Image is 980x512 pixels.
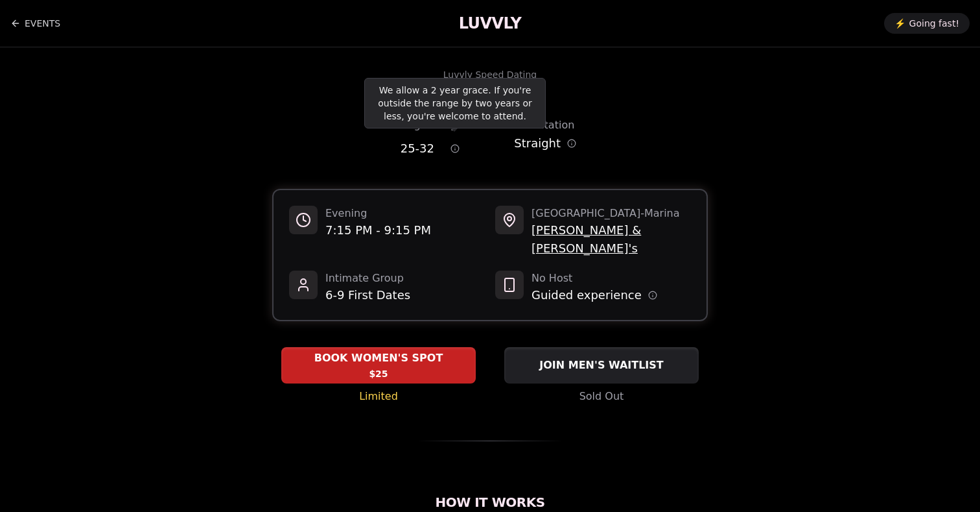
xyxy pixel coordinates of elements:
[648,291,657,300] button: Host information
[10,10,60,36] a: Back to events
[514,134,561,152] span: Straight
[531,206,691,221] span: [GEOGRAPHIC_DATA] - Marina
[272,493,708,511] h2: How It Works
[325,221,431,239] span: 7:15 PM - 9:15 PM
[459,13,521,34] a: LUVVLY
[909,17,959,30] span: Going fast!
[579,389,624,404] span: Sold Out
[443,68,537,81] div: Luvvly Speed Dating
[364,78,546,128] div: We allow a 2 year grace. If you're outside the range by two years or less, you're welcome to attend.
[504,347,699,384] button: JOIN MEN'S WAITLIST - Sold Out
[531,286,642,304] span: Guided experience
[359,389,398,404] span: Limited
[441,134,469,163] button: Age range information
[369,367,388,380] span: $25
[401,140,434,158] span: 25 - 32
[325,286,410,304] span: 6-9 First Dates
[537,358,666,373] span: JOIN MEN'S WAITLIST
[312,350,446,366] span: BOOK WOMEN'S SPOT
[281,347,476,384] button: BOOK WOMEN'S SPOT - Limited
[567,139,576,148] button: Orientation information
[894,17,905,30] span: ⚡️
[325,206,431,221] span: Evening
[531,221,691,258] span: [PERSON_NAME] & [PERSON_NAME]'s
[325,271,410,286] span: Intimate Group
[531,271,657,286] span: No Host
